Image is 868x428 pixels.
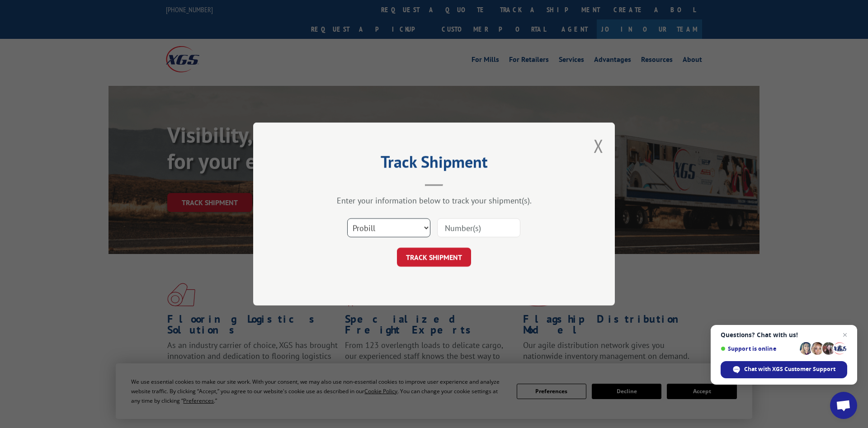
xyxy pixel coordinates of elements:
[830,392,857,419] div: Open chat
[721,345,797,352] span: Support is online
[840,329,850,340] span: Close chat
[721,331,847,339] span: Questions? Chat with us!
[397,248,471,267] button: TRACK SHIPMENT
[744,365,835,373] span: Chat with XGS Customer Support
[721,361,847,378] div: Chat with XGS Customer Support
[437,218,520,237] input: Number(s)
[298,155,570,173] h2: Track Shipment
[594,134,604,158] button: Close modal
[298,195,570,206] div: Enter your information below to track your shipment(s).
